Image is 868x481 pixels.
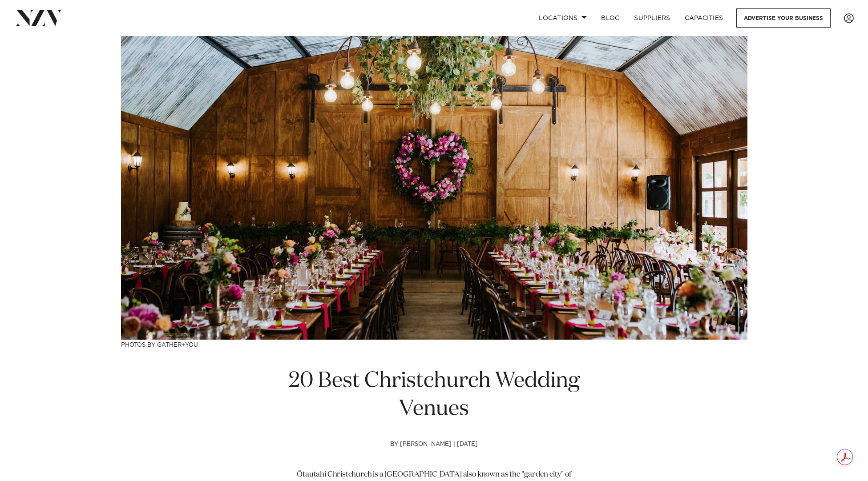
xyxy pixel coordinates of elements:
[594,8,627,28] a: BLOG
[121,36,747,340] img: 20 Best Christchurch Wedding Venues
[282,441,586,469] h4: by [PERSON_NAME] | [DATE]
[282,367,586,423] h1: 20 Best Christchurch Wedding Venues
[14,10,63,26] img: nzv-logo.png
[736,8,831,28] a: Advertise your business
[121,340,747,349] h3: Photos by Gather+You
[532,8,594,28] a: Locations
[678,8,731,28] a: Capacities
[627,8,677,28] a: SUPPLIERS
